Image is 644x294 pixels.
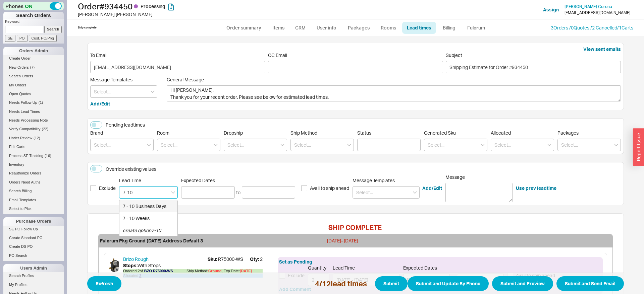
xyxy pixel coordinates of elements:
[3,170,64,177] a: Reauthorize Orders
[106,122,145,128] div: Pending leadtimes
[3,2,64,10] div: Phones
[99,185,116,192] span: Exclude
[547,144,551,146] svg: open menu
[90,185,96,191] input: Exclude
[491,130,511,136] span: Allocated
[557,130,579,136] span: Packages
[543,6,559,13] button: Assign
[90,121,102,129] button: Pending leadtimes
[315,279,367,289] div: 4 / 12 lead times
[29,35,57,42] input: Cust. PO/Proj
[78,2,324,11] h1: Order # 934450
[151,90,155,93] svg: open menu
[167,85,621,101] textarea: General Message
[138,263,161,268] span: With Stops
[107,259,120,272] img: R75000-WS-B1_yxq1ze
[402,22,436,34] a: Lead times
[343,22,374,34] a: Packages
[3,234,64,241] a: Create Standard PO
[403,265,504,271] span: Expected Dates
[565,4,612,9] a: [PERSON_NAME] Corona
[90,85,157,98] input: Select...
[3,135,64,142] a: Under Review(12)
[90,52,265,58] span: To Email
[25,3,33,10] span: ON
[424,139,487,151] input: Select...
[492,276,553,291] button: Submit and Preview
[446,61,621,73] input: Subject
[157,130,169,136] span: Room
[9,118,48,122] span: Needs Processing Note
[288,272,305,279] span: Exclude
[267,22,289,34] a: Items
[3,179,64,186] a: Orders Need Auths
[583,46,621,53] button: View sent emails
[119,212,177,224] div: 7 - 10 Weeks
[3,264,64,272] div: Users Admin
[445,174,513,180] span: Message
[208,269,222,273] b: Ground
[221,269,252,274] div: , Exp Date:
[90,139,154,151] input: Select...
[34,136,40,140] span: ( 12 )
[437,22,461,34] a: Billing
[357,130,371,136] span: Status
[333,265,355,271] span: Lead Time
[9,127,41,131] span: Verify Compatibility
[3,252,64,259] a: PO Search
[446,52,621,58] span: Subject
[3,126,64,133] a: Verify Compatibility(22)
[353,177,395,183] span: Message Templates
[557,139,621,151] input: Select...
[87,276,121,291] button: Refresh
[90,77,132,82] span: Message Templates
[123,269,263,274] div: Ordered 2 of Ship Method:
[383,280,399,288] span: Submit
[3,188,64,195] a: Search Billing
[491,139,554,151] input: Select...
[123,256,208,263] a: Brizo Rough
[214,144,218,146] svg: open menu
[224,139,287,151] input: Select...
[9,100,37,104] span: Needs Follow Up
[171,191,175,194] svg: close menu
[268,52,443,58] span: CC Email
[3,55,64,62] a: Create Order
[208,256,217,262] b: Sku:
[3,64,64,71] a: New Orders(7)
[3,143,64,150] a: Edit Carts
[141,3,165,9] span: Processing
[90,165,102,172] button: Override existing values
[3,226,64,233] a: SE PO Follow Up
[375,276,408,291] button: Submit
[565,4,612,9] span: [PERSON_NAME] Corona
[424,130,456,136] span: Generated Sku
[123,227,161,233] i: create option 7-10
[90,100,110,107] button: Add/Edit
[327,237,386,244] div: [DATE] - [DATE]
[310,185,349,192] span: Avail to ship ahead
[565,10,630,15] div: [EMAIL_ADDRESS][DOMAIN_NAME]
[3,47,64,55] div: Orders Admin
[45,154,51,158] span: ( 16 )
[308,265,329,271] span: Quantity
[280,144,284,146] svg: open menu
[96,280,113,288] span: Refresh
[181,177,295,183] span: Expected Dates
[328,224,382,231] div: SHIP COMPLETE
[516,185,556,192] button: Use prev leadtime
[422,185,442,192] button: Add/Edit
[17,35,28,42] input: PO
[119,200,177,212] div: 7 - 10 Business Days
[279,259,312,265] button: Set as Pending
[3,99,64,106] a: Needs Follow Up(1)
[250,256,263,263] span: 2
[551,25,617,30] a: 3Orders /0Quotes /2 Cancelled
[462,22,490,34] a: Fulcrum
[376,22,401,34] a: Rooms
[221,22,266,34] a: Order summary
[408,276,489,291] button: Submit and Update By Phone
[617,25,633,30] a: /1Carts
[9,65,29,69] span: New Orders
[3,73,64,80] a: Search Orders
